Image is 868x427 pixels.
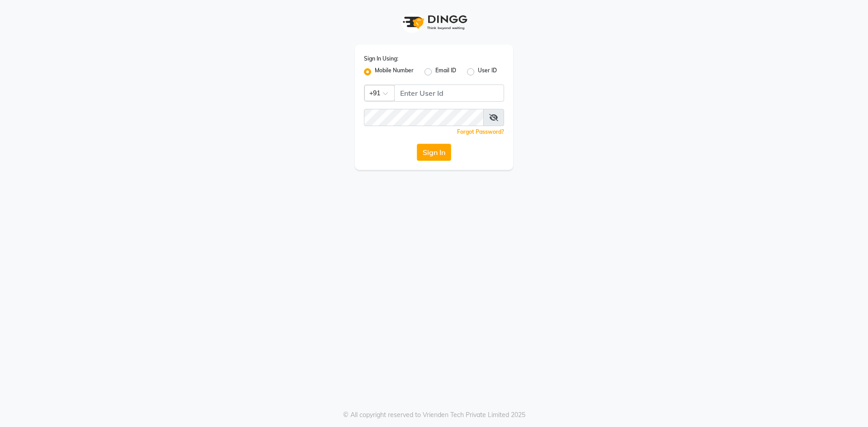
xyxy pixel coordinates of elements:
button: Sign In [417,144,451,161]
input: Username [394,84,504,102]
label: Sign In Using: [364,55,398,63]
img: logo1.svg [398,9,470,36]
label: Email ID [435,66,456,77]
a: Forgot Password? [457,128,504,135]
input: Username [364,109,484,126]
label: Mobile Number [375,66,414,77]
label: User ID [478,66,497,77]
